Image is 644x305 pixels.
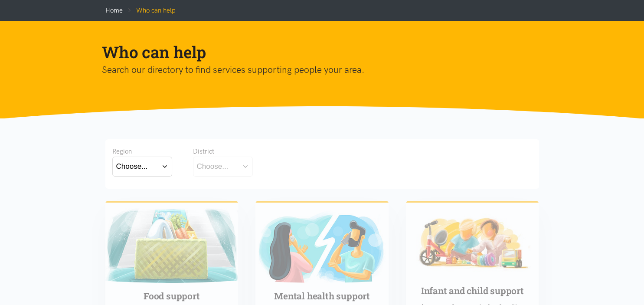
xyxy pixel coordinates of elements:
[123,5,176,16] li: Who can help
[193,146,253,157] div: District
[102,42,529,62] h1: Who can help
[193,157,253,176] button: Choose...
[105,7,123,14] a: Home
[116,161,148,172] div: Choose...
[112,157,172,176] button: Choose...
[197,161,229,172] div: Choose...
[102,62,529,77] p: Search our directory to find services supporting people your area.
[112,146,172,157] div: Region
